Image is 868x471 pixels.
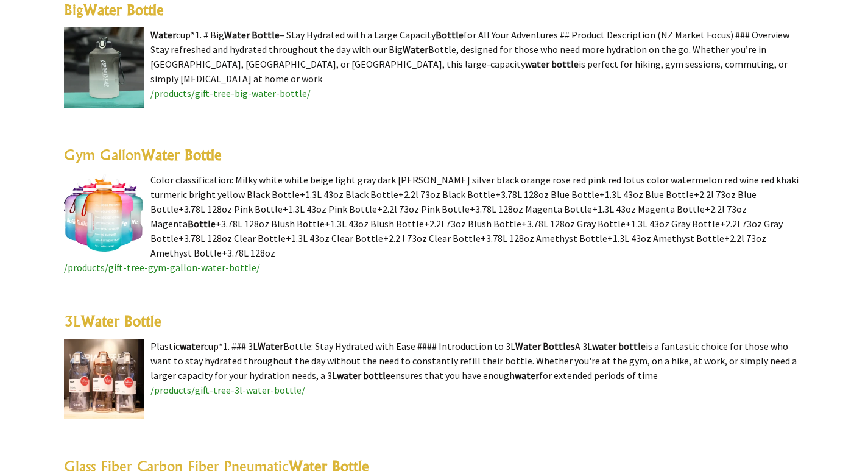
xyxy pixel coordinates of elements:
[141,146,222,164] highlight: Water Bottle
[592,340,646,352] highlight: water bottle
[64,27,144,108] img: Big Water Bottle
[525,58,579,70] highlight: water bottle
[64,261,260,274] a: /products/gift-tree-gym-gallon-water-bottle/
[64,1,164,19] a: BigWater Bottle
[81,312,161,330] highlight: Water Bottle
[150,384,305,396] a: /products/gift-tree-3l-water-bottle/
[224,29,280,41] highlight: Water Bottle
[64,339,144,419] img: 3L Water Bottle
[180,340,204,352] highlight: water
[515,369,539,381] highlight: water
[258,340,283,352] highlight: Water
[64,312,161,330] a: 3LWater Bottle
[436,29,464,41] highlight: Bottle
[403,43,428,55] highlight: Water
[64,172,144,253] img: Gym Gallon Water Bottle
[337,369,390,381] highlight: water bottle
[150,29,176,41] highlight: Water
[64,146,222,164] a: Gym GallonWater Bottle
[150,87,311,99] a: /products/gift-tree-big-water-bottle/
[188,218,216,230] highlight: Bottle
[515,340,575,352] highlight: Water Bottles
[83,1,164,19] highlight: Water Bottle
